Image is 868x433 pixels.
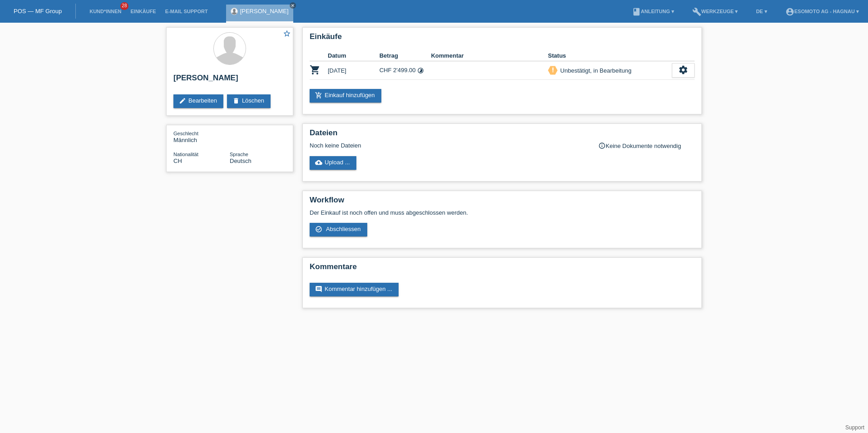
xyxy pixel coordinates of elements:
[310,223,367,236] a: check_circle_outline Abschliessen
[692,7,701,16] i: build
[678,65,688,75] i: settings
[751,9,771,14] a: DE ▾
[315,159,322,166] i: cloud_upload
[326,226,361,232] span: Abschliessen
[688,9,743,14] a: buildWerkzeuge ▾
[310,196,695,209] h2: Workflow
[310,89,381,103] a: add_shopping_cartEinkauf hinzufügen
[550,67,556,73] i: priority_high
[240,8,289,15] a: [PERSON_NAME]
[785,7,794,16] i: account_circle
[598,142,606,149] i: info_outline
[173,157,182,164] span: Schweiz
[315,92,322,99] i: add_shopping_cart
[173,152,198,157] span: Nationalität
[315,285,322,293] i: comment
[845,424,864,431] a: Support
[557,66,631,75] div: Unbestätigt, in Bearbeitung
[126,9,160,14] a: Einkäufe
[230,152,248,157] span: Sprache
[548,50,672,61] th: Status
[283,30,291,39] a: star_border
[173,74,286,87] h2: [PERSON_NAME]
[315,226,322,233] i: check_circle_outline
[173,131,198,136] span: Geschlecht
[328,61,380,80] td: [DATE]
[310,64,321,75] i: POSP00027106
[380,50,431,61] th: Betrag
[227,94,271,108] a: deleteLöschen
[230,157,252,164] span: Deutsch
[85,9,126,14] a: Kund*innen
[380,61,431,80] td: CHF 2'499.00
[291,3,295,8] i: close
[290,2,296,9] a: close
[179,97,186,104] i: edit
[120,2,128,10] span: 28
[328,50,380,61] th: Datum
[310,283,399,296] a: commentKommentar hinzufügen ...
[310,32,695,46] h2: Einkäufe
[310,262,695,276] h2: Kommentare
[417,67,424,74] i: Fixe Raten (24 Raten)
[173,130,230,143] div: Männlich
[232,97,240,104] i: delete
[781,9,863,14] a: account_circleEsomoto AG - Hagnau ▾
[310,156,356,170] a: cloud_uploadUpload ...
[310,142,587,149] div: Noch keine Dateien
[431,50,548,61] th: Kommentar
[632,7,641,16] i: book
[627,9,679,14] a: bookAnleitung ▾
[310,209,695,216] p: Der Einkauf ist noch offen und muss abgeschlossen werden.
[161,9,212,14] a: E-Mail Support
[173,94,223,108] a: editBearbeiten
[310,128,695,142] h2: Dateien
[283,30,291,38] i: star_border
[598,142,695,149] div: Keine Dokumente notwendig
[14,8,62,15] a: POS — MF Group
